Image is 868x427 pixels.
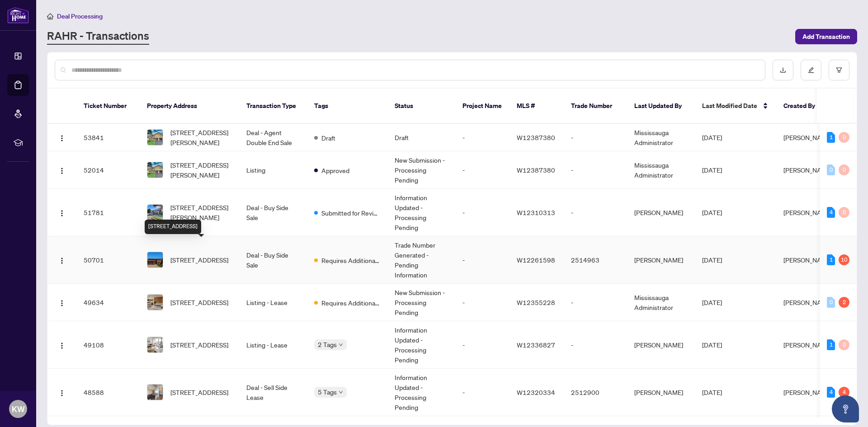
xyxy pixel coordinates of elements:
[702,166,722,174] span: [DATE]
[627,124,695,151] td: Mississauga Administrator
[517,208,555,216] span: W12310313
[76,369,140,416] td: 48588
[776,89,830,124] th: Created By
[239,124,307,151] td: Deal - Agent Double End Sale
[55,385,69,399] button: Logo
[47,13,53,19] span: home
[47,28,149,45] a: RAHR - Transactions
[783,208,832,216] span: [PERSON_NAME]
[76,124,140,151] td: 53841
[321,298,380,308] span: Requires Additional Docs
[76,89,140,124] th: Ticket Number
[455,369,509,416] td: -
[783,341,832,349] span: [PERSON_NAME]
[827,207,835,218] div: 4
[783,388,832,396] span: [PERSON_NAME]
[55,253,69,267] button: Logo
[58,135,66,142] img: Logo
[839,387,849,398] div: 4
[773,60,793,80] button: download
[170,340,228,350] span: [STREET_ADDRESS]
[147,252,163,267] img: thumbnail-img
[58,257,66,264] img: Logo
[827,387,835,398] div: 4
[783,298,832,306] span: [PERSON_NAME]
[627,151,695,189] td: Mississauga Administrator
[808,67,814,73] span: edit
[702,133,722,141] span: [DATE]
[387,284,455,321] td: New Submission - Processing Pending
[140,89,239,124] th: Property Address
[239,189,307,236] td: Deal - Buy Side Sale
[7,7,29,23] img: logo
[147,385,163,400] img: thumbnail-img
[839,254,849,265] div: 10
[239,321,307,369] td: Listing - Lease
[147,295,163,310] img: thumbnail-img
[509,89,564,124] th: MLS #
[627,369,695,416] td: [PERSON_NAME]
[57,12,103,20] span: Deal Processing
[517,388,555,396] span: W12320334
[627,89,695,124] th: Last Updated By
[829,60,849,80] button: filter
[564,189,627,236] td: -
[239,236,307,284] td: Deal - Buy Side Sale
[147,162,163,178] img: thumbnail-img
[12,403,25,415] span: KW
[702,101,757,111] span: Last Modified Date
[627,321,695,369] td: [PERSON_NAME]
[702,341,722,349] span: [DATE]
[702,256,722,264] span: [DATE]
[564,321,627,369] td: -
[170,297,228,307] span: [STREET_ADDRESS]
[55,205,69,220] button: Logo
[564,369,627,416] td: 2512900
[55,130,69,145] button: Logo
[836,67,842,73] span: filter
[170,202,232,222] span: [STREET_ADDRESS][PERSON_NAME]
[564,89,627,124] th: Trade Number
[839,339,849,350] div: 0
[76,236,140,284] td: 50701
[455,189,509,236] td: -
[517,166,555,174] span: W12387380
[387,124,455,151] td: Draft
[387,189,455,236] td: Information Updated - Processing Pending
[145,220,201,234] div: [STREET_ADDRESS]
[76,321,140,369] td: 49108
[239,151,307,189] td: Listing
[170,387,228,397] span: [STREET_ADDRESS]
[564,236,627,284] td: 2514963
[801,60,821,80] button: edit
[239,369,307,416] td: Deal - Sell Side Lease
[387,89,455,124] th: Status
[55,338,69,352] button: Logo
[58,300,66,307] img: Logo
[827,339,835,350] div: 1
[170,160,232,180] span: [STREET_ADDRESS][PERSON_NAME]
[387,151,455,189] td: New Submission - Processing Pending
[702,388,722,396] span: [DATE]
[321,165,349,175] span: Approved
[239,89,307,124] th: Transaction Type
[58,167,66,174] img: Logo
[455,151,509,189] td: -
[55,163,69,177] button: Logo
[802,29,850,44] span: Add Transaction
[321,208,380,218] span: Submitted for Review
[827,164,835,175] div: 0
[839,132,849,143] div: 0
[239,284,307,321] td: Listing - Lease
[147,130,163,145] img: thumbnail-img
[702,298,722,306] span: [DATE]
[627,284,695,321] td: Mississauga Administrator
[517,256,555,264] span: W12261598
[839,207,849,218] div: 0
[627,236,695,284] td: [PERSON_NAME]
[783,256,832,264] span: [PERSON_NAME]
[627,189,695,236] td: [PERSON_NAME]
[76,284,140,321] td: 49634
[307,89,387,124] th: Tags
[783,133,832,141] span: [PERSON_NAME]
